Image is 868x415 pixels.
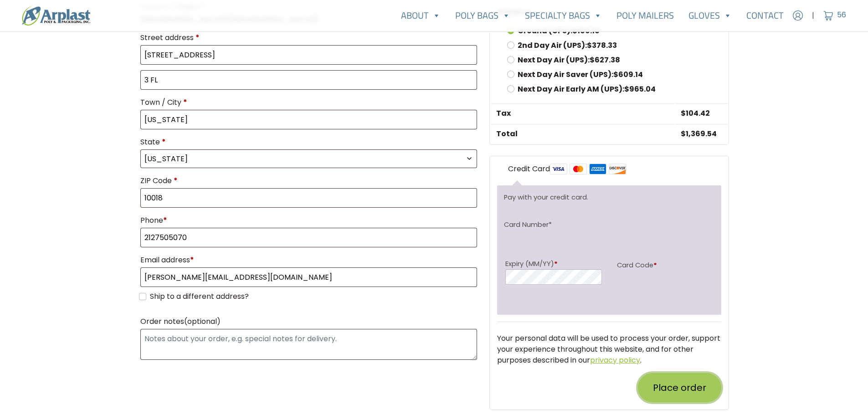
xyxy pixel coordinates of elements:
label: Town / City [140,95,478,110]
label: Ship to a different address? [150,291,249,302]
span: $ [613,69,618,80]
label: ZIP Code [140,174,478,188]
bdi: 1,369.54 [681,128,717,139]
span: 56 [837,10,846,20]
a: Specialty Bags [518,6,609,25]
a: About [394,6,448,25]
button: Place order [638,373,721,402]
label: Phone [140,213,478,228]
bdi: 627.38 [590,55,620,65]
a: Poly Mailers [609,6,681,25]
a: Gloves [681,6,739,25]
span: | [812,10,814,21]
span: $ [587,40,592,51]
label: Credit Card [508,164,626,175]
span: $ [624,84,629,94]
bdi: 378.33 [587,40,617,51]
label: Street address [140,31,478,45]
label: State [140,135,478,149]
p: Pay with your credit card. [504,192,715,202]
label: Next Day Air Early AM (UPS): [518,84,656,94]
img: logo [22,6,90,26]
label: Card Code [617,259,713,272]
a: Contact [739,6,791,25]
label: Ground (UPS): [518,26,600,36]
span: $ [681,108,686,118]
span: 104.42 [681,108,710,118]
label: Next Day Air Saver (UPS): [518,69,643,80]
label: Email address [140,253,478,267]
span: $ [572,26,577,36]
label: Order notes [140,314,478,329]
bdi: 965.04 [624,84,656,94]
a: Poly Bags [448,6,518,25]
input: Apartment, suite, unit, etc. (optional) [140,70,478,90]
img: card-logos.png [550,164,626,174]
a: privacy policy [590,355,640,365]
bdi: 609.14 [613,69,643,80]
label: 2nd Day Air (UPS): [518,40,617,51]
span: $ [681,128,686,139]
th: Total [491,124,674,143]
input: House number and street name [140,45,478,65]
p: Your personal data will be used to process your order, support your experience throughout this we... [497,333,721,366]
label: Expiry (MM/YY) [505,259,601,269]
span: (optional) [184,316,221,327]
span: $ [590,55,595,65]
label: Card Number [504,220,552,230]
label: Next Day Air (UPS): [518,55,620,65]
th: Tax [491,103,674,123]
bdi: 169.10 [572,26,600,36]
